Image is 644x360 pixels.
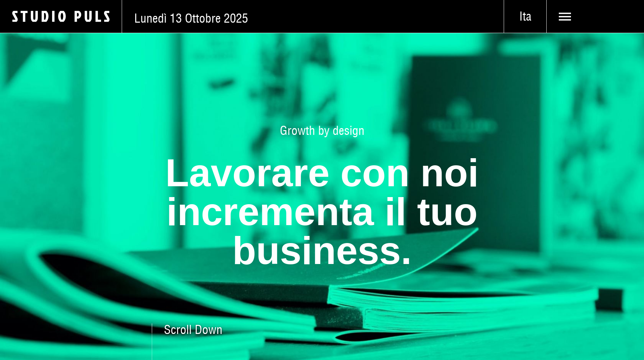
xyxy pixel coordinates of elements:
[134,11,248,26] span: Lunedì 13 Ottobre 2025
[152,323,152,360] a: Scroll Down
[69,123,576,138] span: Growth by design
[109,153,535,270] h1: Lavorare con noi incrementa il tuo business.
[504,9,546,24] span: Ita
[164,323,222,336] span: Scroll Down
